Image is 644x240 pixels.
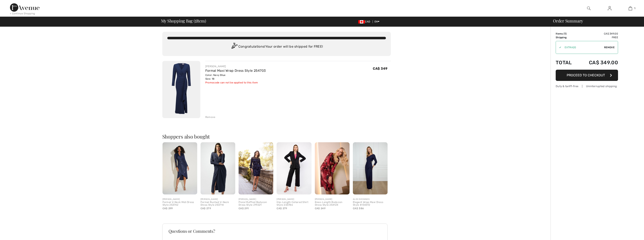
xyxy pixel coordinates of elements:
span: CA$ 386 [353,207,364,210]
img: 1ère Avenue [10,3,39,12]
h3: Questions or Comments? [169,229,381,233]
div: [PERSON_NAME] [239,198,273,201]
img: My Info [608,6,611,11]
div: ALEX EVENINGS [353,198,388,201]
img: Canadian Dollar [358,20,365,24]
a: Sign In [605,6,615,11]
div: [PERSON_NAME] [315,198,350,201]
button: Proceed to Checkout [556,70,618,81]
div: Duty & tariff-free | Uninterrupted shipping [556,84,618,88]
img: Hip-Length Collared Shirt Style 233786 [277,142,311,194]
img: Formal V-Neck Midi Dress Style 253742 [163,142,197,194]
span: Proceed to Checkout [567,73,605,77]
span: CA$ 349 [373,67,387,71]
span: My Shopping Bag ( Item) [161,19,206,23]
span: EN [374,20,380,23]
img: Knee-Length Bodycon Dress Style 254124 [315,142,350,194]
input: Promo code [561,41,604,54]
td: Shipping [556,36,578,39]
img: My Bag [629,6,632,11]
span: CA$ 299 [163,207,173,210]
div: Knee-Length Bodycon Dress Style 254124 [315,201,350,207]
div: Order Summary [548,19,642,23]
span: CA$ 291 [239,207,249,210]
span: CAD [358,20,372,23]
h2: Shoppers also bought [162,134,391,139]
div: < Continue Shopping [10,12,35,15]
div: Remove [205,115,215,119]
div: [PERSON_NAME] [163,198,197,201]
a: 1 [620,6,640,11]
span: CA$ 249 [315,207,325,210]
div: ✔ [556,46,561,49]
div: Color: Navy Blue Size: 18 [205,73,266,81]
span: 1 [195,18,196,23]
div: Elegant Wrap Maxi Dress Style 8134310 [353,201,388,207]
div: [PERSON_NAME] [277,198,311,201]
span: CA$ 279 [277,207,287,210]
div: Congratulations! Your order will be shipped for FREE! [167,43,386,51]
span: Remove [604,46,614,49]
span: 1 [564,32,566,35]
td: CA$ 349.00 [578,32,618,36]
td: CA$ 349.00 [578,56,618,70]
div: Formal Ruched V-Neck Dress Style 253714 [201,201,235,207]
span: CA$ 279 [201,207,211,210]
div: Formal V-Neck Midi Dress Style 253742 [163,201,197,207]
img: search the website [587,6,591,11]
td: Total [556,56,578,70]
div: Floral Ruffled Bodycon Dress Style 219221 [239,201,273,207]
span: 1 [634,6,635,10]
td: Items ( ) [556,32,578,36]
div: Promocode can not be applied to this item [205,81,266,84]
div: Hip-Length Collared Shirt Style 233786 [277,201,311,207]
div: [PERSON_NAME] [201,198,235,201]
img: Elegant Wrap Maxi Dress Style 8134310 [353,142,388,194]
td: Free [578,36,618,39]
div: [PERSON_NAME] [205,64,266,68]
img: Formal Maxi Wrap Dress Style 254703 [162,61,200,118]
img: Congratulation2.svg [230,43,238,51]
a: Formal Maxi Wrap Dress Style 254703 [205,69,266,73]
img: Formal Ruched V-Neck Dress Style 253714 [201,142,235,194]
img: Floral Ruffled Bodycon Dress Style 219221 [239,142,273,194]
